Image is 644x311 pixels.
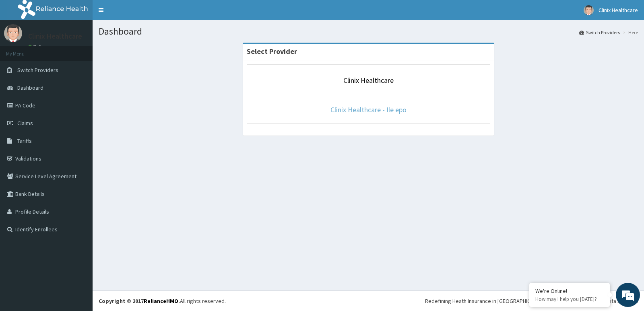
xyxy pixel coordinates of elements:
[132,4,151,23] div: Minimize live chat window
[28,44,47,49] a: Online
[99,26,638,37] h1: Dashboard
[4,220,153,248] textarea: Type your message and hit 'Enter'
[4,24,22,42] img: User Image
[535,296,604,303] p: How may I help you today?
[425,297,638,305] div: Redefining Heath Insurance in [GEOGRAPHIC_DATA] using Telemedicine and Data Science!
[99,297,180,305] strong: Copyright © 2017 .
[42,45,135,56] div: Chat with us now
[17,66,58,74] span: Switch Providers
[579,29,620,36] a: Switch Providers
[535,287,604,295] div: We're Online!
[15,40,33,60] img: d_794563401_company_1708531726252_794563401
[28,33,82,40] p: Clinix Healthcare
[599,6,638,14] span: Clinix Healthcare
[330,105,407,114] a: Clinix Healthcare - Ile epo
[17,84,43,91] span: Dashboard
[247,47,297,56] strong: Select Provider
[584,5,594,15] img: User Image
[621,29,638,36] li: Here
[17,137,32,144] span: Tariffs
[343,76,394,85] a: Clinix Healthcare
[47,101,111,183] span: We're online!
[17,119,33,127] span: Claims
[144,297,178,305] a: RelianceHMO
[93,290,644,311] footer: All rights reserved.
